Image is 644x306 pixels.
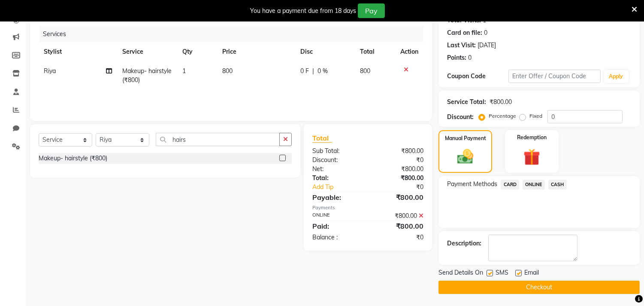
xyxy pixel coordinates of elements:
a: Add Tip [306,183,378,192]
div: You have a payment due from 18 days [250,6,356,15]
span: SMS [496,268,508,279]
div: Service Total: [447,98,486,107]
span: Total [312,134,332,143]
div: Total: [306,174,368,183]
span: Email [524,268,539,279]
div: 0 [484,28,487,37]
th: Total [355,42,396,61]
div: Last Visit: [447,41,476,50]
div: Net: [306,165,368,174]
div: [DATE] [478,41,496,50]
th: Action [395,42,423,61]
div: Balance : [306,233,368,242]
button: Pay [358,3,385,18]
th: Service [117,42,177,61]
label: Manual Payment [445,135,486,142]
div: Paid: [306,221,368,231]
label: Fixed [529,112,542,120]
button: Checkout [438,281,640,294]
span: 1 [182,67,186,75]
input: Enter Offer / Coupon Code [508,70,600,83]
div: ₹800.00 [368,192,430,202]
div: ONLINE [306,211,368,220]
img: _cash.svg [452,147,478,166]
div: Sub Total: [306,147,368,156]
div: ₹800.00 [368,174,430,183]
div: Discount: [306,156,368,165]
div: ₹0 [368,156,430,165]
th: Stylist [39,42,117,61]
div: Discount: [447,113,474,122]
div: ₹0 [378,183,430,192]
th: Disc [295,42,355,61]
span: Send Details On [438,268,483,279]
div: ₹800.00 [368,211,430,220]
span: | [312,67,314,76]
span: 0 % [317,67,328,76]
label: Redemption [517,134,547,141]
div: ₹0 [368,233,430,242]
div: ₹800.00 [368,165,430,174]
span: ONLINE [523,180,545,190]
span: 800 [222,67,233,75]
th: Price [217,42,295,61]
div: Payable: [306,192,368,202]
div: Card on file: [447,28,482,37]
div: Services [39,26,430,42]
label: Percentage [489,112,516,120]
button: Apply [604,70,629,83]
span: CASH [548,180,567,190]
div: ₹800.00 [490,98,512,107]
span: Makeup- hairstyle (₹800) [122,67,172,84]
div: ₹800.00 [368,221,430,231]
input: Search or Scan [156,133,280,146]
span: Riya [44,67,56,75]
span: 0 F [300,67,309,76]
div: 0 [468,53,472,62]
div: Coupon Code [447,72,508,81]
span: Payment Methods [447,180,497,189]
span: CARD [501,180,519,190]
div: Description: [447,239,481,248]
div: Payments [312,204,423,211]
th: Qty [177,42,217,61]
div: Points: [447,53,466,62]
img: _gift.svg [518,147,545,168]
div: ₹800.00 [368,147,430,156]
span: 800 [360,67,370,75]
div: Makeup- hairstyle (₹800) [39,154,107,163]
